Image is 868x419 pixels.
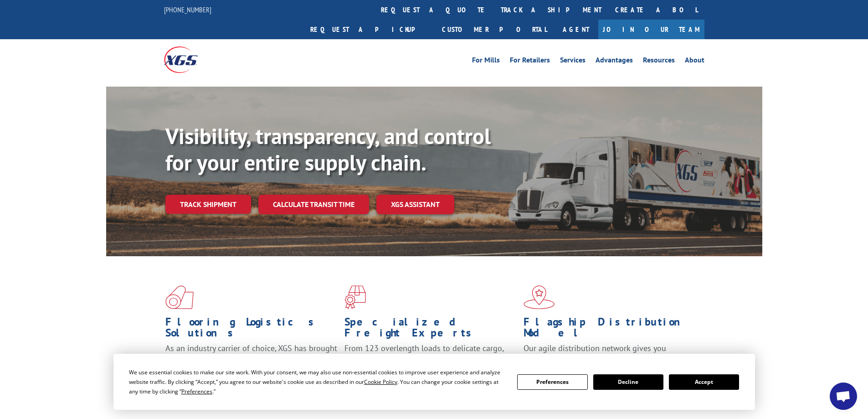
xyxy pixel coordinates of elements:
[524,316,696,343] h1: Flagship Distribution Model
[517,374,587,390] button: Preferences
[685,57,704,67] a: About
[643,57,675,67] a: Resources
[181,388,212,395] span: Preferences
[344,343,517,383] p: From 123 overlength loads to delicate cargo, our experienced staff knows the best way to move you...
[598,20,704,39] a: Join Our Team
[165,195,251,214] a: Track shipment
[472,57,500,67] a: For Mills
[165,285,194,309] img: xgs-icon-total-supply-chain-intelligence-red
[435,20,554,39] a: Customer Portal
[596,57,633,67] a: Advantages
[593,374,663,390] button: Decline
[376,195,454,214] a: XGS ASSISTANT
[524,343,691,364] span: Our agile distribution network gives you nationwide inventory management on demand.
[364,378,397,386] span: Cookie Policy
[524,285,555,309] img: xgs-icon-flagship-distribution-model-red
[303,20,435,39] a: Request a pickup
[164,5,211,14] a: [PHONE_NUMBER]
[165,316,338,343] h1: Flooring Logistics Solutions
[165,122,491,176] b: Visibility, transparency, and control for your entire supply chain.
[554,20,598,39] a: Agent
[165,343,337,375] span: As an industry carrier of choice, XGS has brought innovation and dedication to flooring logistics...
[258,195,369,214] a: Calculate transit time
[344,285,366,309] img: xgs-icon-focused-on-flooring-red
[510,57,550,67] a: For Retailers
[344,316,517,343] h1: Specialized Freight Experts
[129,367,506,396] div: We use essential cookies to make our site work. With your consent, we may also use non-essential ...
[560,57,586,67] a: Services
[113,354,755,410] div: Cookie Consent Prompt
[830,383,857,410] div: Open chat
[669,374,739,390] button: Accept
